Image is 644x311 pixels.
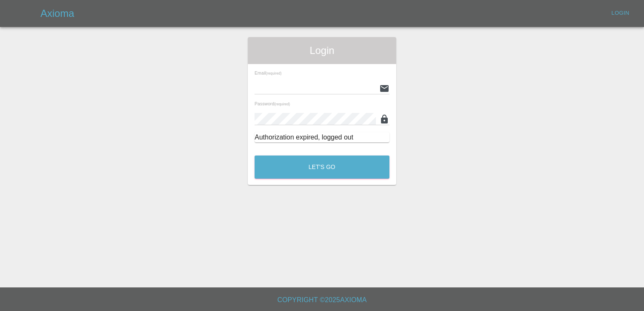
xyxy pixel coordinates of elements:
span: Email [255,70,282,75]
span: Password [255,101,290,106]
div: Authorization expired, logged out [255,132,389,142]
span: Login [255,44,389,57]
button: Let's Go [255,155,389,179]
h5: Axioma [40,7,74,20]
a: Login [607,7,634,20]
h6: Copyright © 2025 Axioma [7,294,637,306]
small: (required) [266,72,282,75]
small: (required) [274,102,290,106]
